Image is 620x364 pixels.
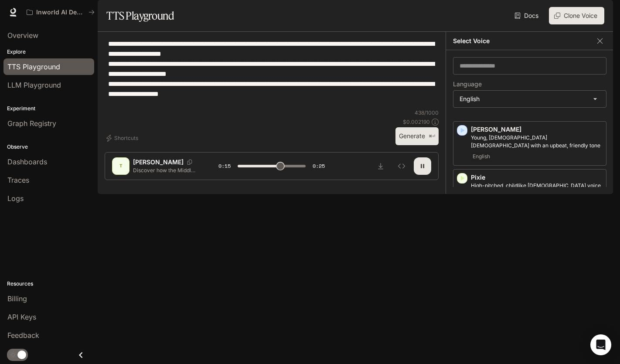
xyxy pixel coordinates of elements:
[471,134,603,150] p: Young, British female with an upbeat, friendly tone
[453,81,482,87] p: Language
[133,158,184,167] p: [PERSON_NAME]
[471,125,603,134] p: [PERSON_NAME]
[471,151,492,162] span: English
[471,173,603,182] p: Pixie
[114,159,128,173] div: T
[184,160,196,165] button: Copy Voice ID
[393,157,410,175] button: Inspect
[313,162,325,170] span: 0:25
[590,334,611,355] div: Open Intercom Messenger
[471,182,603,197] p: High-pitched, childlike female voice with a squeaky quality - great for a cartoon character
[395,127,439,145] button: Generate⌘⏎
[36,9,85,16] p: Inworld AI Demos
[429,134,435,139] p: ⌘⏎
[513,7,542,24] a: Docs
[218,162,231,170] span: 0:15
[372,157,389,175] button: Download audio
[549,7,604,24] button: Clone Voice
[133,167,198,174] p: Discover how the Middle Ages laid the groundwork for modern [GEOGRAPHIC_DATA] through the establi...
[106,7,174,24] h1: TTS Playground
[453,91,606,107] div: English
[23,3,99,21] button: All workspaces
[105,131,142,145] button: Shortcuts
